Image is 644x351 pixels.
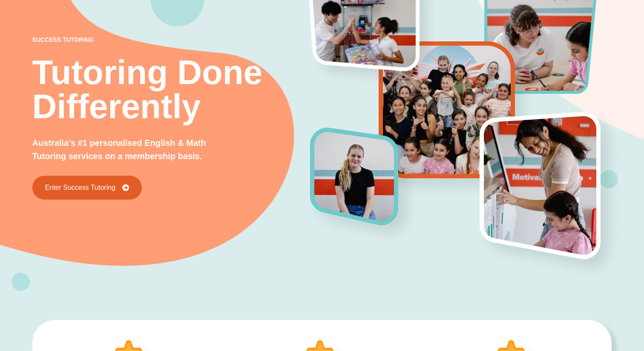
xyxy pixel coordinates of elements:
[498,255,644,351] iframe: Chat Widget
[32,176,142,200] a: Enter Success Tutoring
[32,136,236,163] p: Australia's #1 personalised English & Math Tutoring services on a membership basis.
[32,37,310,43] p: success tutoring
[32,55,310,124] h2: Tutoring Done Differently
[45,184,115,191] span: Enter Success Tutoring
